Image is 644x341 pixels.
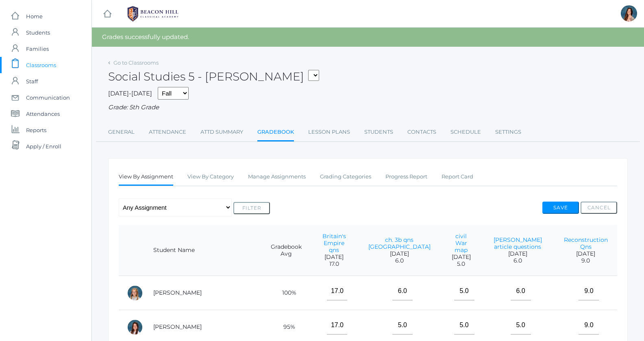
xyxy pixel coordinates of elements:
a: [PERSON_NAME] article questions [494,236,542,250]
a: Attd Summary [200,124,243,140]
a: Report Card [442,169,473,185]
a: Lesson Plans [308,124,350,140]
a: ch. 3b qns [GEOGRAPHIC_DATA] [368,236,431,250]
td: 100% [261,276,311,310]
h2: Social Studies 5 - [PERSON_NAME] [108,70,319,83]
span: Classrooms [26,57,56,73]
a: General [108,124,135,140]
div: Grade: 5th Grade [108,103,628,112]
span: 17.0 [319,261,349,267]
span: 6.0 [366,257,433,264]
span: 6.0 [489,257,546,264]
a: Progress Report [385,169,427,185]
a: Schedule [450,124,481,140]
span: [DATE] [563,250,609,257]
a: Britain's Empire qns [322,232,346,254]
span: Communication [26,89,70,106]
span: Students [26,24,50,41]
a: Reconstruction Qns [564,236,608,250]
a: Contacts [407,124,436,140]
a: Manage Assignments [248,169,306,185]
span: Reports [26,122,46,138]
div: Grace Carpenter [127,319,143,335]
a: Go to Classrooms [113,59,159,66]
span: Staff [26,73,38,89]
span: 9.0 [563,257,609,264]
th: Student Name [145,225,261,276]
th: Gradebook Avg [261,225,311,276]
div: Rebecca Salazar [621,5,637,22]
span: [DATE]-[DATE] [108,89,152,97]
span: [DATE] [319,254,349,261]
span: Families [26,41,49,57]
a: [PERSON_NAME] [153,289,202,296]
a: Attendance [149,124,186,140]
span: [DATE] [366,250,433,257]
a: [PERSON_NAME] [153,323,202,330]
a: View By Assignment [119,169,173,186]
a: civil War map [455,232,468,254]
span: Home [26,8,43,24]
button: Filter [233,202,270,214]
a: Grading Categories [320,169,371,185]
span: Apply / Enroll [26,138,61,154]
span: [DATE] [450,254,472,261]
span: Attendances [26,106,60,122]
button: Save [542,202,579,214]
div: Grades successfully updated. [92,28,644,47]
div: Paige Albanese [127,285,143,301]
a: Settings [495,124,521,140]
a: View By Category [187,169,234,185]
button: Cancel [581,202,617,214]
a: Students [364,124,393,140]
img: 1_BHCALogos-05.png [122,4,183,24]
span: 5.0 [450,261,472,267]
a: Gradebook [257,124,294,141]
span: [DATE] [489,250,546,257]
